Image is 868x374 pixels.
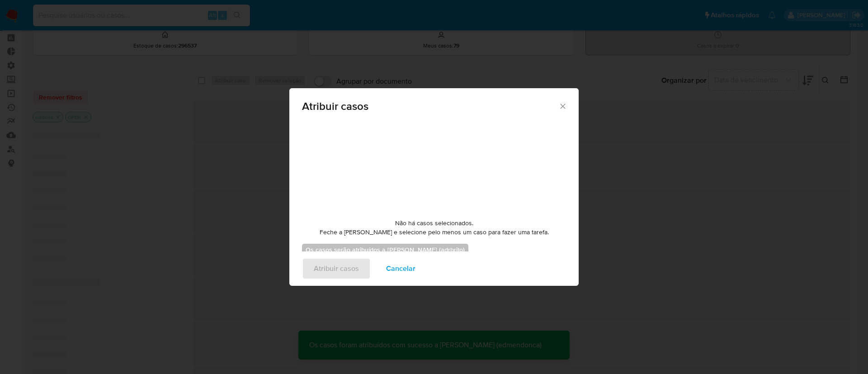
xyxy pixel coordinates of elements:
span: Feche a [PERSON_NAME] e selecione pelo menos um caso para fazer uma tarefa. [320,228,549,237]
span: Cancelar [386,259,415,279]
span: Atribuir casos [302,101,558,112]
button: Cancelar [374,258,427,279]
b: Os casos serão atribuídos a [PERSON_NAME] (adrbrito) [306,245,465,254]
button: Fechar a janela [558,102,566,110]
span: Não há casos selecionados. [395,219,473,228]
div: assign-modal [289,88,579,286]
img: yH5BAEAAAAALAAAAAABAAEAAAIBRAA7 [366,121,502,212]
